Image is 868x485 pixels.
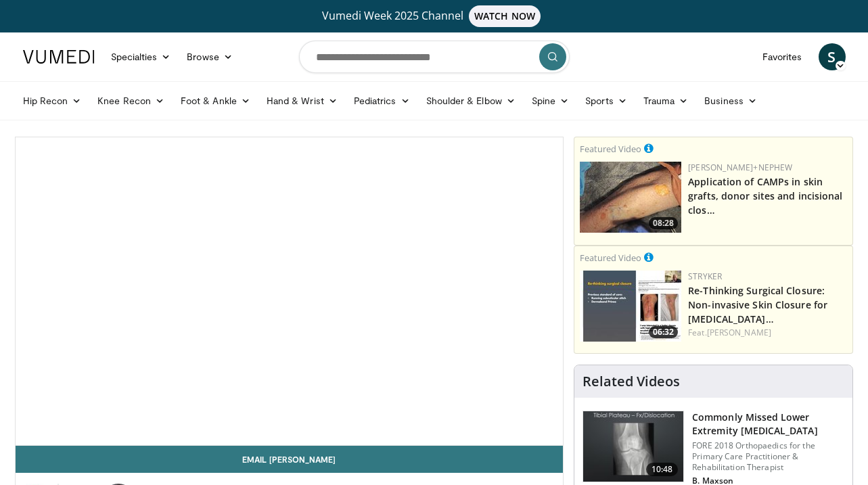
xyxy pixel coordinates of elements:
a: [PERSON_NAME]+Nephew [688,162,792,173]
a: Re-Thinking Surgical Closure: Non-invasive Skin Closure for [MEDICAL_DATA]… [688,284,827,325]
a: Favorites [754,43,810,70]
video-js: Video Player [16,137,564,446]
a: Pediatrics [346,87,418,114]
h3: Commonly Missed Lower Extremity [MEDICAL_DATA] [692,411,844,438]
img: VuMedi Logo [23,50,95,64]
span: 10:48 [646,463,679,476]
a: 08:28 [580,162,681,233]
a: Specialties [103,43,179,70]
a: Vumedi Week 2025 ChannelWATCH NOW [25,5,844,27]
a: Spine [524,87,577,114]
a: 06:32 [580,271,681,342]
a: Business [696,87,765,114]
p: FORE 2018 Orthopaedics for the Primary Care Practitioner & Rehabilitation Therapist [692,440,844,473]
img: f1f532c3-0ef6-42d5-913a-00ff2bbdb663.150x105_q85_crop-smart_upscale.jpg [580,271,681,342]
div: Feat. [688,327,847,339]
a: Shoulder & Elbow [418,87,524,114]
span: 08:28 [649,217,678,229]
a: S [819,43,846,70]
img: bb9168ea-238b-43e8-a026-433e9a802a61.150x105_q85_crop-smart_upscale.jpg [580,162,681,233]
small: Featured Video [580,252,641,264]
a: [PERSON_NAME] [707,327,771,338]
small: Featured Video [580,143,641,155]
input: Search topics, interventions [299,41,570,73]
a: Stryker [688,271,722,282]
a: Hand & Wrist [258,87,346,114]
span: WATCH NOW [469,5,541,27]
a: Application of CAMPs in skin grafts, donor sites and incisional clos… [688,175,842,216]
a: Knee Recon [89,87,173,114]
img: 4aa379b6-386c-4fb5-93ee-de5617843a87.150x105_q85_crop-smart_upscale.jpg [583,411,683,482]
a: Hip Recon [15,87,90,114]
span: 06:32 [649,326,678,338]
a: Browse [179,43,241,70]
a: Trauma [635,87,697,114]
a: Sports [577,87,635,114]
a: Foot & Ankle [173,87,258,114]
h4: Related Videos [583,373,680,390]
a: Email [PERSON_NAME] [16,446,564,473]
